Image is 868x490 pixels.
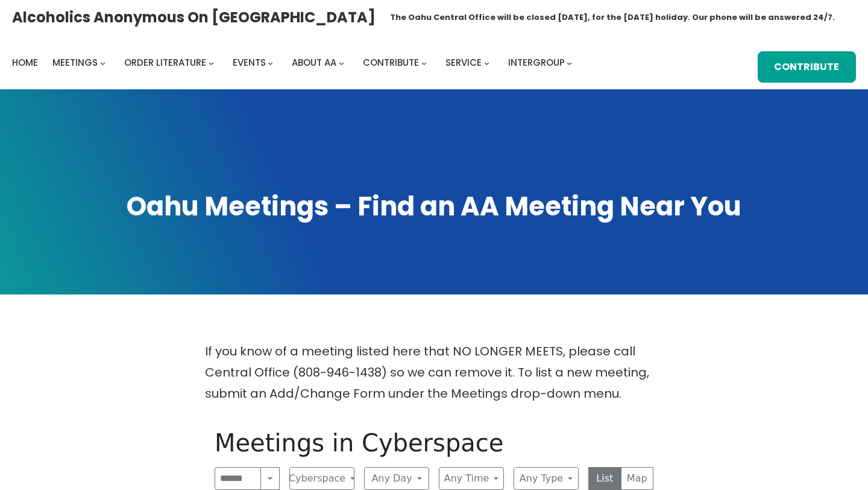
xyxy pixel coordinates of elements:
a: Events [233,54,266,71]
button: Any Time [439,467,504,490]
button: Cyberspace [289,467,354,490]
button: Intergroup submenu [567,60,572,65]
button: Contribute submenu [421,60,427,65]
a: Alcoholics Anonymous on [GEOGRAPHIC_DATA] [12,4,376,30]
button: Map [621,467,654,490]
a: Meetings [52,54,98,71]
button: Any Type [514,467,579,490]
button: Service submenu [484,60,489,65]
input: Search [215,467,261,490]
span: Meetings [52,56,98,69]
button: Search [260,467,280,490]
a: Contribute [758,51,856,83]
button: Events submenu [268,60,273,65]
span: Events [233,56,266,69]
a: About AA [292,54,336,71]
span: Home [12,56,38,69]
span: Order Literature [124,56,206,69]
h1: Oahu Meetings – Find an AA Meeting Near You [12,189,856,224]
a: Intergroup [508,54,565,71]
button: Meetings submenu [100,60,105,65]
a: Service [445,54,482,71]
span: Service [445,56,482,69]
button: Any Day [364,467,429,490]
h1: The Oahu Central Office will be closed [DATE], for the [DATE] holiday. Our phone will be answered... [390,11,835,24]
h1: Meetings in Cyberspace [215,428,653,457]
button: About AA submenu [339,60,344,65]
button: Order Literature submenu [209,60,214,65]
button: List [588,467,621,490]
p: If you know of a meeting listed here that NO LONGER MEETS, please call Central Office (808-946-14... [205,341,663,404]
a: Contribute [363,54,419,71]
a: Home [12,54,38,71]
span: About AA [292,56,336,69]
span: Contribute [363,56,419,69]
span: Intergroup [508,56,565,69]
nav: Intergroup [12,54,576,71]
